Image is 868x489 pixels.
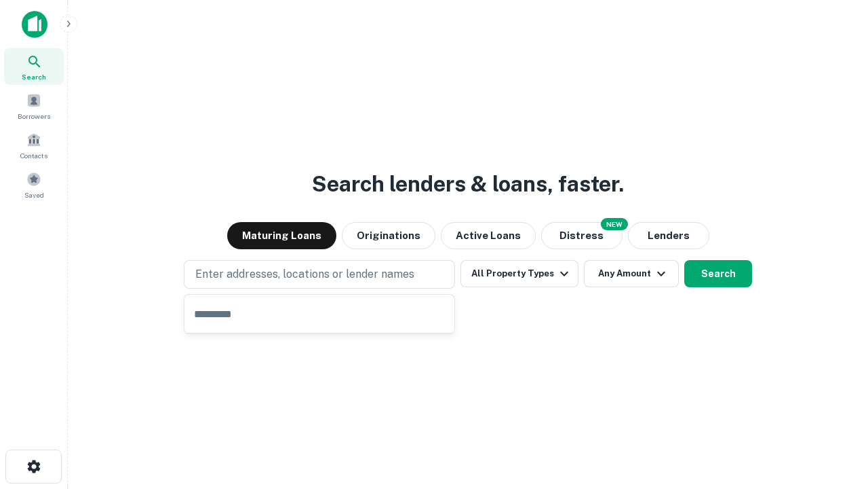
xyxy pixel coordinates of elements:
span: Saved [24,189,44,200]
button: Originations [342,222,435,249]
a: Borrowers [4,88,64,124]
a: Saved [4,166,64,203]
img: capitalize-icon.png [22,11,47,38]
span: Borrowers [18,111,50,122]
button: Search [684,260,752,287]
p: Enter addresses, locations or lender names [195,266,414,283]
h3: Search lenders & loans, faster. [312,168,624,200]
iframe: Chat Widget [800,380,868,446]
button: Any Amount [584,260,679,287]
span: Search [22,71,46,82]
a: Contacts [4,127,64,164]
button: Enter addresses, locations or lender names [184,260,455,289]
button: Active Loans [441,222,536,249]
span: Contacts [20,150,47,161]
button: Maturing Loans [227,222,336,249]
a: Search [4,48,64,85]
div: NEW [601,218,628,230]
button: Lenders [628,222,709,249]
button: Search distressed loans with lien and other non-mortgage details. [541,222,623,249]
button: All Property Types [460,260,578,287]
